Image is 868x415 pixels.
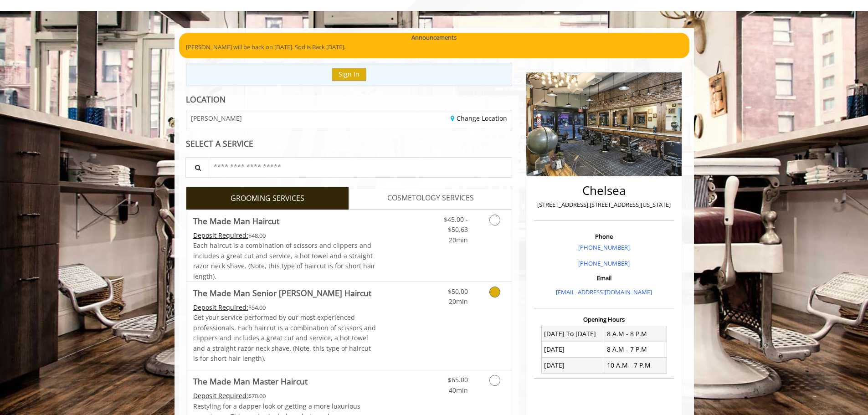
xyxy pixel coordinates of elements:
[185,157,209,178] button: Service Search
[387,192,474,204] span: COSMETOLOGY SERVICES
[578,259,630,267] a: [PHONE_NUMBER]
[448,375,468,384] span: $65.00
[193,215,279,227] b: The Made Man Haircut
[193,231,248,240] span: This service needs some Advance to be paid before we block your appointment
[451,114,507,123] a: Change Location
[448,287,468,296] span: $50.00
[186,94,226,105] b: LOCATION
[193,231,376,241] div: $48.00
[449,386,468,395] span: 40min
[449,236,468,244] span: 20min
[444,215,468,234] span: $45.00 - $50.63
[193,303,248,312] span: This service needs some Advance to be paid before we block your appointment
[411,33,457,42] b: Announcements
[541,342,604,357] td: [DATE]
[193,241,375,280] span: Each haircut is a combination of scissors and clippers and includes a great cut and service, a ho...
[536,200,672,210] p: [STREET_ADDRESS],[STREET_ADDRESS][US_STATE]
[186,42,683,52] p: [PERSON_NAME] will be back on [DATE]. Sod is Back [DATE].
[186,139,513,148] div: SELECT A SERVICE
[193,391,248,400] span: This service needs some Advance to be paid before we block your appointment
[332,68,366,81] button: Sign In
[536,275,672,281] h3: Email
[556,288,652,296] a: [EMAIL_ADDRESS][DOMAIN_NAME]
[604,358,667,373] td: 10 A.M - 7 P.M
[534,316,674,323] h3: Opening Hours
[578,243,630,251] a: [PHONE_NUMBER]
[541,326,604,342] td: [DATE] To [DATE]
[604,342,667,357] td: 8 A.M - 7 P.M
[193,287,371,299] b: The Made Man Senior [PERSON_NAME] Haircut
[541,358,604,373] td: [DATE]
[193,375,308,388] b: The Made Man Master Haircut
[193,313,376,364] p: Get your service performed by our most experienced professionals. Each haircut is a combination o...
[536,184,672,197] h2: Chelsea
[536,233,672,240] h3: Phone
[449,297,468,306] span: 20min
[191,115,242,122] span: [PERSON_NAME]
[193,391,376,401] div: $70.00
[604,326,667,342] td: 8 A.M - 8 P.M
[193,302,376,313] div: $54.00
[231,193,304,205] span: GROOMING SERVICES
